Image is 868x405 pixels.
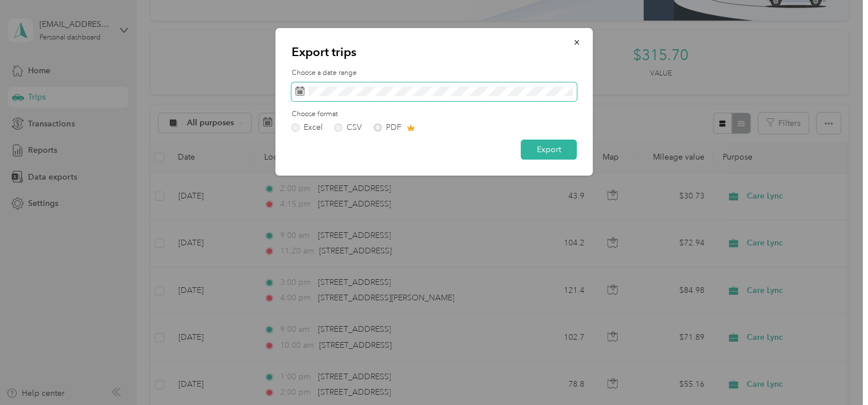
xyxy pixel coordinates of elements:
[804,341,868,405] iframe: Everlance-gr Chat Button Frame
[292,109,577,120] label: Choose format
[304,124,322,132] div: Excel
[292,68,577,78] label: Choose a date range
[347,124,362,132] div: CSV
[292,44,577,60] p: Export trips
[521,140,577,160] button: Export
